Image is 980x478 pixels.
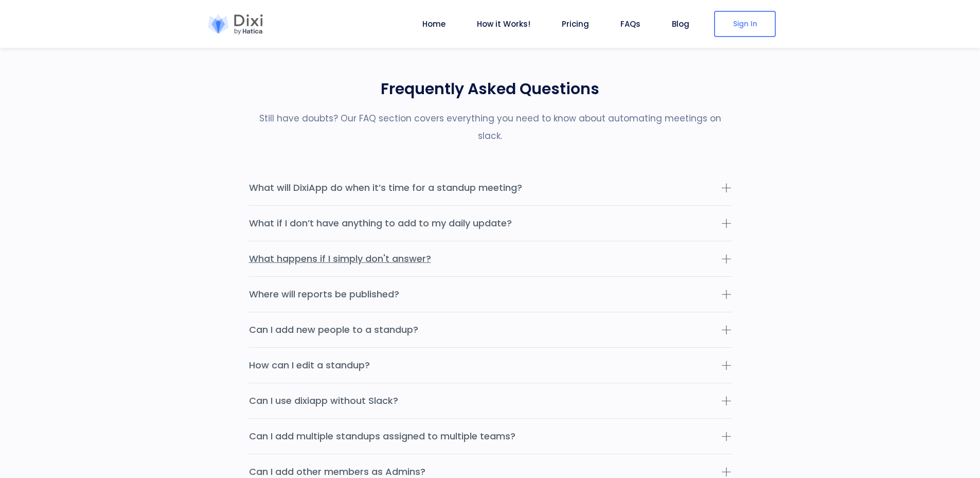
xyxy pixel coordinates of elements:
[418,18,450,30] a: Home
[248,312,732,347] button: Can I add new people to a standup?
[248,76,732,102] h2: Frequently Asked Questions
[248,348,732,383] button: How can I edit a standup?
[473,18,534,30] a: How it Works!
[248,206,732,241] button: What if I don’t have anything to add to my daily update?
[248,419,732,454] button: Can I add multiple standups assigned to multiple teams?
[248,110,732,145] p: Still have doubts? Our FAQ section covers everything you need to know about automating meetings o...
[668,18,693,30] a: Blog
[616,18,645,30] a: FAQs
[714,11,776,37] a: Sign In
[248,277,732,312] button: Where will reports be published?
[248,241,732,276] button: What happens if I simply don't answer?
[248,383,732,418] button: Can I use dixiapp without Slack?
[248,170,732,205] button: What will DixiApp do when it’s time for a standup meeting?
[558,18,593,30] a: Pricing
